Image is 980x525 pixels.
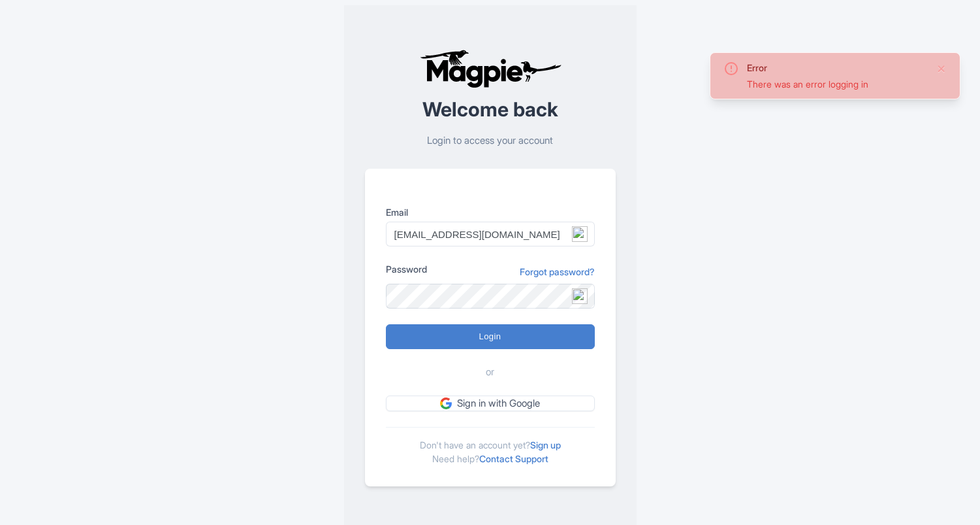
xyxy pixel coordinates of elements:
img: npw-badge-icon-locked.svg [572,226,588,242]
label: Password [386,262,427,276]
input: you@example.com [386,222,595,246]
input: Login [386,324,595,349]
div: Don't have an account yet? Need help? [386,427,595,466]
div: There was an error logging in [747,77,926,91]
p: Login to access your account [365,133,616,148]
img: logo-ab69f6fb50320c5b225c76a69d11143b.png [417,49,563,88]
a: Contact Support [479,453,548,464]
a: Sign in with Google [386,396,595,412]
a: Sign up [530,439,561,450]
label: Email [386,205,595,219]
span: or [486,365,494,380]
div: Error [747,61,926,75]
img: npw-badge-icon-locked.svg [572,288,588,304]
h2: Welcome back [365,99,616,120]
img: google.svg [440,398,452,409]
button: Close [936,61,947,76]
a: Forgot password? [520,265,595,279]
